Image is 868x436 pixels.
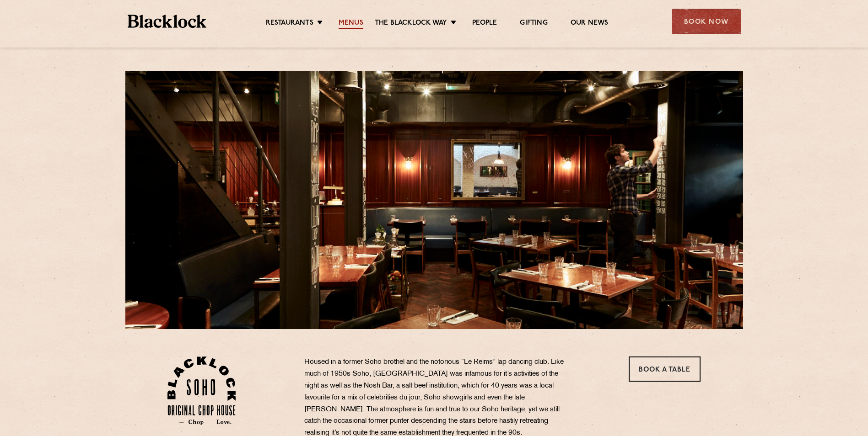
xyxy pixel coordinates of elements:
[375,19,447,29] a: The Blacklock Way
[128,15,207,28] img: BL_Textured_Logo-footer-cropped.svg
[167,356,236,425] img: Soho-stamp-default.svg
[629,356,701,382] a: Book a Table
[339,19,363,29] a: Menus
[571,19,609,29] a: Our News
[672,9,741,34] div: Book Now
[472,19,497,29] a: People
[520,19,547,29] a: Gifting
[266,19,313,29] a: Restaurants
